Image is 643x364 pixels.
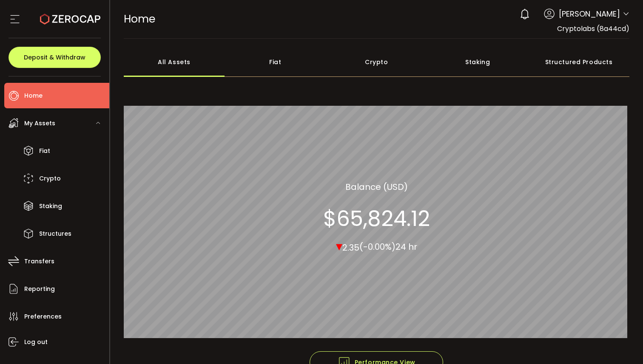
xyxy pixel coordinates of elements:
[124,47,225,77] div: All Assets
[559,8,620,20] span: [PERSON_NAME]
[39,145,50,157] span: Fiat
[24,117,55,130] span: My Assets
[39,228,71,240] span: Structures
[345,180,408,193] section: Balance (USD)
[9,47,101,68] button: Deposit & Withdraw
[24,90,43,102] span: Home
[24,336,48,348] span: Log out
[427,47,528,77] div: Staking
[24,255,54,268] span: Transfers
[557,24,629,34] span: Cryptolabs (8a44cd)
[39,172,61,185] span: Crypto
[395,241,417,253] span: 24 hr
[528,47,629,77] div: Structured Products
[124,11,155,26] span: Home
[39,200,62,212] span: Staking
[326,47,427,77] div: Crypto
[323,206,430,231] section: $65,824.12
[359,241,395,253] span: (-0.00%)
[342,241,359,253] span: 2.35
[24,283,55,295] span: Reporting
[225,47,326,77] div: Fiat
[336,237,342,255] span: ▾
[600,323,643,364] iframe: Chat Widget
[24,310,62,323] span: Preferences
[24,54,85,60] span: Deposit & Withdraw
